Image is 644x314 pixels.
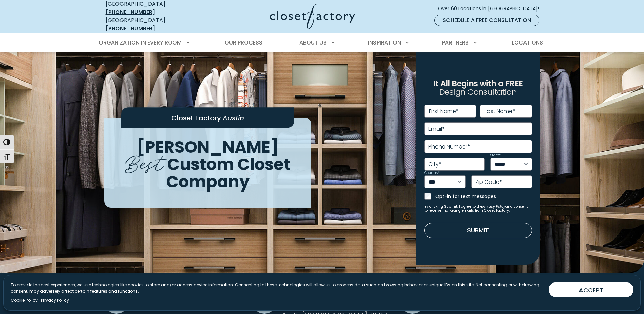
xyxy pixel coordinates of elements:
[299,39,327,47] span: About Us
[439,87,517,98] span: Design Consultation
[106,24,155,32] a: [PHONE_NUMBER]
[41,297,69,303] a: Privacy Policy
[434,15,539,26] a: Schedule a Free Consultation
[223,113,244,123] span: Austin
[435,193,532,200] label: Opt-in for text messages
[125,146,163,177] span: Best
[490,154,501,157] label: State
[549,282,633,297] button: ACCEPT
[442,39,469,47] span: Partners
[438,3,545,15] a: Over 60 Locations in [GEOGRAPHIC_DATA]!
[166,153,291,193] span: Custom Closet Company
[225,39,262,47] span: Our Process
[11,297,38,303] a: Cookie Policy
[438,5,545,12] span: Over 60 Locations in [GEOGRAPHIC_DATA]!
[270,4,355,29] img: Closet Factory Logo
[99,39,182,47] span: Organization in Every Room
[428,162,441,167] label: City
[106,16,204,33] div: [GEOGRAPHIC_DATA]
[482,204,505,209] a: Privacy Policy
[512,39,543,47] span: Locations
[428,144,470,150] label: Phone Number
[429,109,459,114] label: First Name
[171,113,221,123] span: Closet Factory
[424,223,532,238] button: Submit
[94,33,550,52] nav: Primary Menu
[485,109,515,114] label: Last Name
[475,179,502,185] label: Zip Code
[424,171,440,175] label: Country
[136,136,279,158] span: [PERSON_NAME]
[424,205,532,213] small: By clicking Submit, I agree to the and consent to receive marketing emails from Closet Factory.
[11,282,543,294] p: To provide the best experiences, we use technologies like cookies to store and/or access device i...
[428,126,445,132] label: Email
[368,39,401,47] span: Inspiration
[106,8,155,16] a: [PHONE_NUMBER]
[433,78,523,89] span: It All Begins with a FREE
